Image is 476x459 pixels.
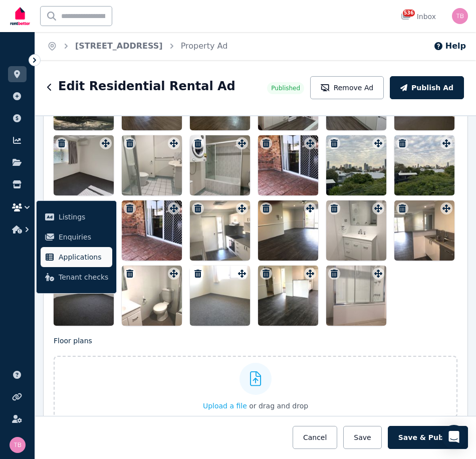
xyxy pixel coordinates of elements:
[181,41,228,51] a: Property Ad
[41,227,112,247] a: Enquiries
[433,40,466,52] button: Help
[58,78,235,94] h1: Edit Residential Rental Ad
[293,426,337,449] button: Cancel
[8,4,32,29] img: RentBetter
[41,247,112,267] a: Applications
[203,402,247,410] span: Upload a file
[10,437,26,453] img: Tracy Barrett
[442,425,466,449] div: Open Intercom Messenger
[75,41,163,51] a: [STREET_ADDRESS]
[310,76,384,99] button: Remove Ad
[35,32,240,60] nav: Breadcrumb
[403,10,415,17] span: 536
[203,401,308,411] button: Upload a file or drag and drop
[452,8,468,24] img: Tracy Barrett
[59,231,108,243] span: Enquiries
[401,12,436,22] div: Inbox
[59,211,108,223] span: Listings
[388,426,468,449] button: Save & Publish
[59,251,108,263] span: Applications
[41,267,112,287] a: Tenant checks
[271,84,300,92] span: Published
[249,402,308,410] span: or drag and drop
[390,76,464,99] button: Publish Ad
[41,207,112,227] a: Listings
[54,336,457,346] p: Floor plans
[59,271,108,283] span: Tenant checks
[343,426,381,449] button: Save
